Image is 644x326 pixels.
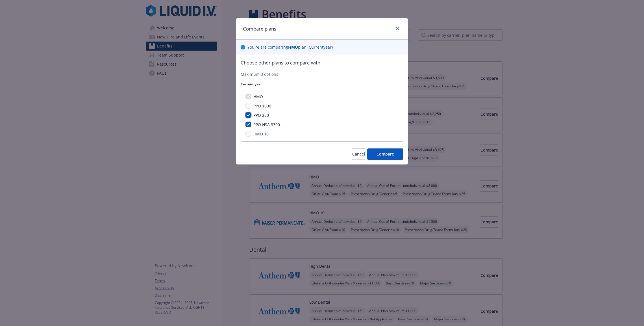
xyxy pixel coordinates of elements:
b: HMO [288,44,298,50]
button: Compare [367,148,403,160]
span: PPO 1000 [253,103,271,109]
p: Maximum 3 options [241,71,403,77]
button: Cancel [352,148,365,160]
p: Current year [241,82,403,87]
span: HMO [253,94,263,99]
span: PPO 250 [253,113,269,118]
h1: Compare plans [243,25,276,33]
p: You ' re are comparing plan ( Current year) [247,44,333,50]
p: Choose other plans to compare with [241,59,403,66]
span: Cancel [352,151,365,157]
span: HMO 10 [253,131,269,137]
a: close [394,25,401,32]
span: Compare [377,151,394,157]
span: PPO HSA 3300 [253,122,280,127]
